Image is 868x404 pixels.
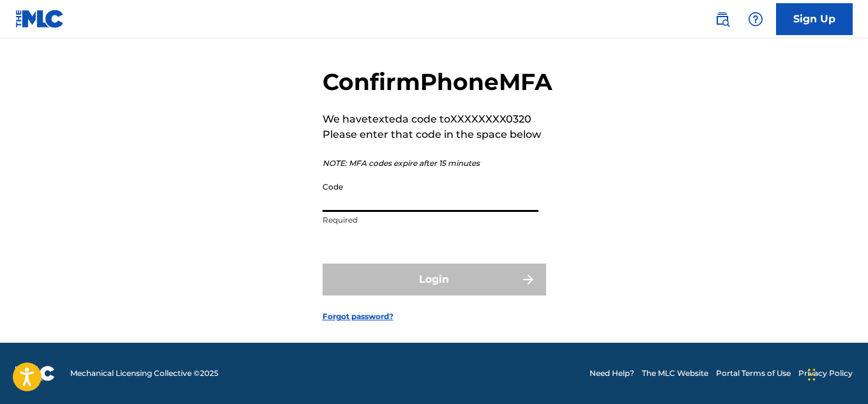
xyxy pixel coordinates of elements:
a: The MLC Website [642,368,708,379]
p: NOTE: MFA codes expire after 15 minutes [323,158,552,169]
img: help [748,11,763,27]
a: Public Search [710,6,735,32]
a: Privacy Policy [798,368,853,379]
p: Please enter that code in the space below [323,127,552,142]
a: Need Help? [590,368,634,379]
a: Forgot password? [323,311,393,322]
iframe: Chat Widget [804,343,868,404]
a: Portal Terms of Use [716,368,791,379]
img: logo [15,366,55,381]
h2: Confirm Phone MFA [323,68,552,96]
div: Drag [808,355,816,394]
p: We have texted a code to XXXXXXXX0320 [323,112,552,127]
img: search [715,11,730,27]
div: Help [743,6,768,32]
img: MLC Logo [15,10,65,28]
span: Mechanical Licensing Collective © 2025 [70,368,218,379]
p: Required [323,214,538,226]
a: Sign Up [776,3,853,35]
